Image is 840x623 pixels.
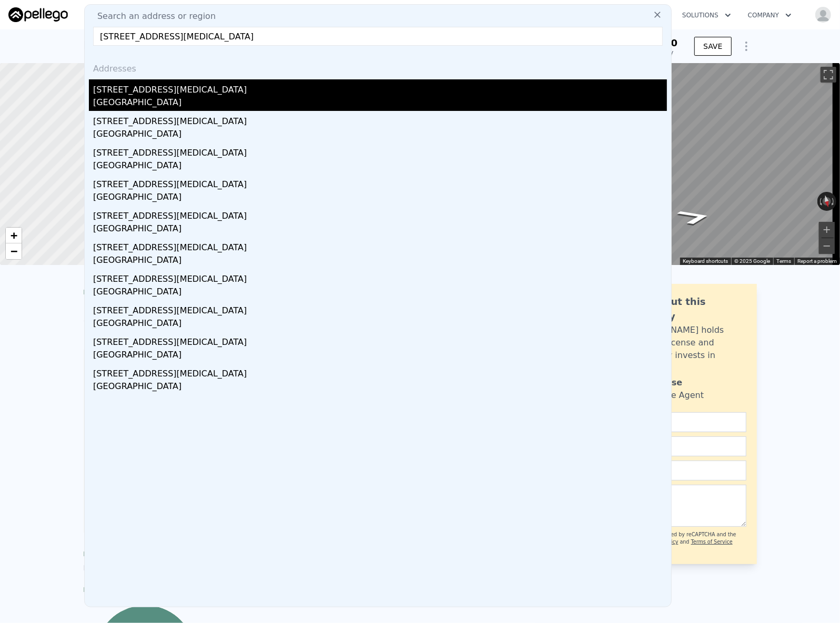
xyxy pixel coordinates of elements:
[776,258,791,264] a: Terms (opens in new tab)
[819,238,835,254] button: Zoom out
[629,294,746,324] div: Ask about this property
[93,111,667,128] div: [STREET_ADDRESS][MEDICAL_DATA]
[821,67,836,83] button: Toggle fullscreen view
[831,192,837,211] button: Rotate clockwise
[817,192,823,211] button: Rotate counterclockwise
[93,174,667,191] div: [STREET_ADDRESS][MEDICAL_DATA]
[93,269,667,285] div: [STREET_ADDRESS][MEDICAL_DATA]
[93,159,667,174] div: [GEOGRAPHIC_DATA]
[93,191,667,206] div: [GEOGRAPHIC_DATA]
[8,7,68,22] img: Pellego
[819,222,835,238] button: Zoom in
[93,27,663,46] input: Enter an address, city, region, neighborhood or zip code
[93,79,667,96] div: [STREET_ADDRESS][MEDICAL_DATA]
[84,550,294,558] div: Loan history from public records
[629,324,746,374] div: [PERSON_NAME] holds a broker license and personally invests in this area
[93,300,667,317] div: [STREET_ADDRESS][MEDICAL_DATA]
[797,258,837,264] a: Report a problem
[674,6,740,25] button: Solutions
[821,191,833,212] button: Reset the view
[11,244,17,258] span: −
[93,222,667,237] div: [GEOGRAPHIC_DATA]
[694,37,731,56] button: SAVE
[93,237,667,254] div: [STREET_ADDRESS][MEDICAL_DATA]
[93,380,667,395] div: [GEOGRAPHIC_DATA]
[93,96,667,111] div: [GEOGRAPHIC_DATA]
[691,539,733,545] a: Terms of Service
[93,128,667,142] div: [GEOGRAPHIC_DATA]
[683,258,728,265] button: Keyboard shortcuts
[84,586,294,594] div: Estimated Equity
[624,531,746,554] div: This site is protected by reCAPTCHA and the Google and apply.
[93,206,667,222] div: [STREET_ADDRESS][MEDICAL_DATA]
[93,317,667,332] div: [GEOGRAPHIC_DATA]
[93,285,667,300] div: [GEOGRAPHIC_DATA]
[84,288,294,299] div: LISTING & SALE HISTORY
[93,142,667,159] div: [STREET_ADDRESS][MEDICAL_DATA]
[734,258,770,264] span: © 2025 Google
[736,36,757,57] button: Show Options
[93,349,667,363] div: [GEOGRAPHIC_DATA]
[89,54,667,79] div: Addresses
[93,332,667,349] div: [STREET_ADDRESS][MEDICAL_DATA]
[740,6,800,25] button: Company
[89,10,216,23] span: Search an address or region
[815,6,832,23] img: avatar
[6,228,22,243] a: Zoom in
[6,243,22,259] a: Zoom out
[84,563,294,573] div: No records available.
[663,205,727,229] path: Go West, SE 125th St
[93,254,667,269] div: [GEOGRAPHIC_DATA]
[11,229,17,242] span: +
[93,363,667,380] div: [STREET_ADDRESS][MEDICAL_DATA]
[84,38,333,53] div: [STREET_ADDRESS] , [GEOGRAPHIC_DATA] , FL 34420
